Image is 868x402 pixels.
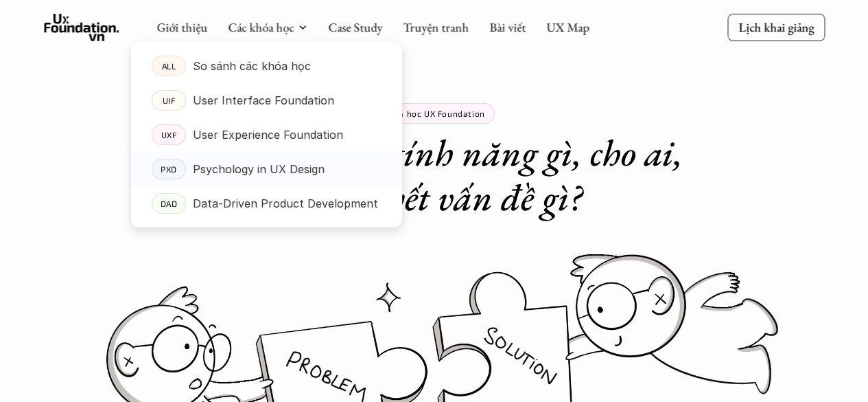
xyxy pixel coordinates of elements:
h1: Nên xây dựng [160,131,709,220]
a: UIFUser Interface Foundation [131,83,402,118]
p: User Interface Foundation [193,90,334,111]
a: UX Map [546,19,589,35]
em: tính năng gì, cho ai, giải quyết vấn đề gì? [286,129,691,221]
p: Khóa học UX Foundation [383,109,484,118]
p: UIF [163,96,176,105]
p: Psychology in UX Design [193,159,325,179]
p: ALL [162,61,176,71]
p: So sánh các khóa học [193,56,311,76]
a: UXFUser Experience Foundation [131,118,402,152]
p: UXF [161,130,177,139]
a: Truyện tranh [403,19,469,35]
a: PXDPsychology in UX Design [131,152,402,186]
a: DADData-Driven Product Development [131,186,402,221]
a: Giới thiệu [156,19,207,35]
a: Case Study [328,19,382,35]
p: User Experience Foundation [193,124,343,145]
p: Lịch khai giảng [738,19,814,35]
a: ALLSo sánh các khóa học [131,49,402,83]
a: Các khóa học [228,19,294,35]
p: Data-Driven Product Development [193,193,378,214]
a: Bài viết [489,19,526,35]
p: PXD [161,164,178,174]
a: Lịch khai giảng [727,14,825,41]
p: DAD [161,199,178,208]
